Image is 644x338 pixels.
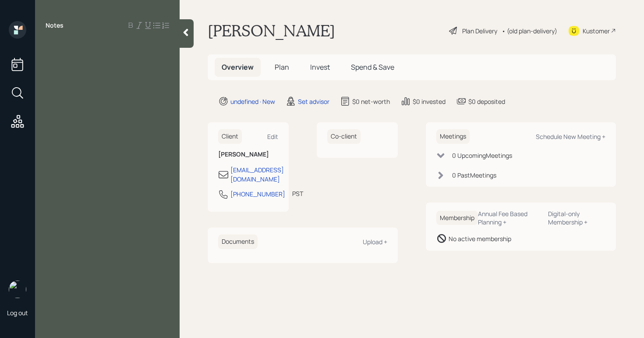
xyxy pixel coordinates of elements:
div: No active membership [449,234,511,243]
h6: Documents [218,235,258,249]
div: Upload + [363,238,387,246]
div: • (old plan-delivery) [502,26,557,36]
h6: Membership [436,211,478,225]
label: Notes [46,21,64,30]
h6: [PERSON_NAME] [218,151,278,158]
div: PST [292,189,303,198]
div: $0 net-worth [352,97,390,106]
img: retirable_logo.png [9,281,26,298]
h6: Client [218,129,242,144]
div: 0 Past Meeting s [452,171,496,180]
span: Overview [222,62,254,72]
span: Plan [275,62,289,72]
div: undefined · New [230,97,275,106]
div: [PHONE_NUMBER] [230,189,285,199]
div: Set advisor [298,97,329,106]
div: Log out [7,309,28,317]
div: Kustomer [583,26,610,36]
div: $0 deposited [468,97,505,106]
span: Spend & Save [351,62,394,72]
h1: [PERSON_NAME] [208,21,335,40]
div: $0 invested [413,97,446,106]
h6: Meetings [436,129,470,144]
div: Digital-only Membership + [548,210,605,226]
div: 0 Upcoming Meeting s [452,151,512,160]
h6: Co-client [327,129,361,144]
div: Edit [267,132,278,141]
div: Annual Fee Based Planning + [478,210,541,226]
div: Schedule New Meeting + [536,132,605,141]
div: Plan Delivery [462,26,497,36]
span: Invest [310,62,330,72]
div: [EMAIL_ADDRESS][DOMAIN_NAME] [230,165,284,184]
